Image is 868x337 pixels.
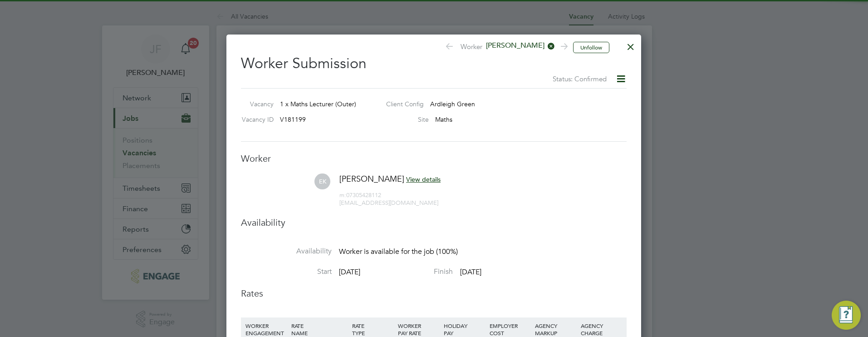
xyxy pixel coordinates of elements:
[573,42,609,54] button: Unfollow
[280,100,356,108] span: 1 x Maths Lecturer (Outer)
[406,175,441,183] span: View details
[362,267,453,277] label: Finish
[241,217,627,228] h3: Availability
[553,74,607,83] span: Status: Confirmed
[237,115,274,124] label: Vacancy ID
[379,115,429,124] label: Site
[241,267,332,277] label: Start
[339,268,360,277] span: [DATE]
[241,287,627,299] h3: Rates
[339,247,458,256] span: Worker is available for the job (100%)
[339,199,438,207] span: [EMAIL_ADDRESS][DOMAIN_NAME]
[339,191,381,199] span: 07305428112
[832,301,861,330] button: Engage Resource Center
[430,100,475,108] span: Ardleigh Green
[460,268,481,277] span: [DATE]
[445,41,566,54] span: Worker
[237,100,274,108] label: Vacancy
[241,47,627,84] h2: Worker Submission
[482,41,555,51] span: [PERSON_NAME]
[314,173,330,189] span: EK
[241,153,627,164] h3: Worker
[339,191,346,199] span: m:
[339,173,404,184] span: [PERSON_NAME]
[435,115,452,124] span: Maths
[379,100,424,108] label: Client Config
[241,247,332,256] label: Availability
[280,115,306,124] span: V181199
